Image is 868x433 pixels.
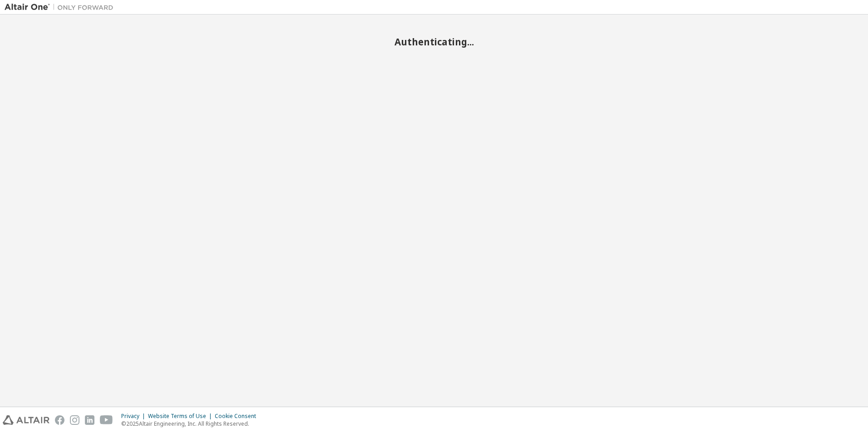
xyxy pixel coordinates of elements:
[100,415,113,425] img: youtube.svg
[121,420,261,428] p: © 2025 Altair Engineering, Inc. All Rights Reserved.
[5,36,863,48] h2: Authenticating...
[3,415,49,425] img: altair_logo.svg
[121,413,148,420] div: Privacy
[85,415,94,425] img: linkedin.svg
[148,413,215,420] div: Website Terms of Use
[70,415,79,425] img: instagram.svg
[215,413,261,420] div: Cookie Consent
[55,415,64,425] img: facebook.svg
[5,3,118,12] img: Altair One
